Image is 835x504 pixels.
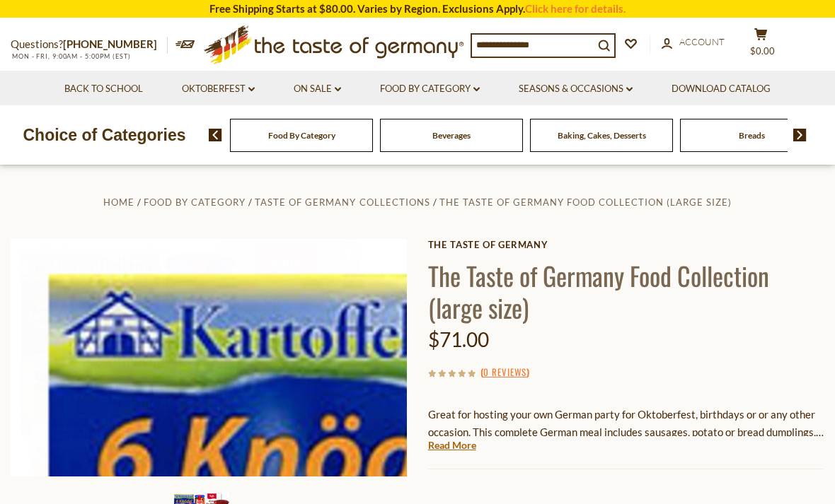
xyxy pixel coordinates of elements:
[11,239,408,476] img: The Taste of Germany Food Collection (large size)
[525,2,626,15] a: Click here for details.
[480,365,529,379] span: ( )
[483,365,526,380] a: 0 Reviews
[428,406,824,441] p: Great for hosting your own German party for Oktoberfest, birthdays or or any other occasion. This...
[268,130,335,141] a: Food By Category
[209,129,222,141] img: previous arrow
[380,81,480,97] a: Food By Category
[63,37,157,50] a: [PHONE_NUMBER]
[11,52,131,60] span: MON - FRI, 9:00AM - 5:00PM (EST)
[739,130,765,141] a: Breads
[750,45,775,57] span: $0.00
[672,81,771,97] a: Download Catalog
[294,81,341,97] a: On Sale
[519,81,633,97] a: Seasons & Occasions
[428,259,824,323] h1: The Taste of Germany Food Collection (large size)
[428,438,476,452] a: Read More
[11,35,168,54] p: Questions?
[439,197,732,208] a: The Taste of Germany Food Collection (large size)
[793,129,807,141] img: next arrow
[432,130,471,141] a: Beverages
[679,36,725,47] span: Account
[662,35,725,50] a: Account
[182,81,255,97] a: Oktoberfest
[64,81,143,97] a: Back to School
[428,239,824,250] a: The Taste of Germany
[255,197,430,208] a: Taste of Germany Collections
[103,197,134,208] a: Home
[428,327,489,351] span: $71.00
[144,197,246,208] a: Food By Category
[558,130,646,141] a: Baking, Cakes, Desserts
[739,28,782,63] button: $0.00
